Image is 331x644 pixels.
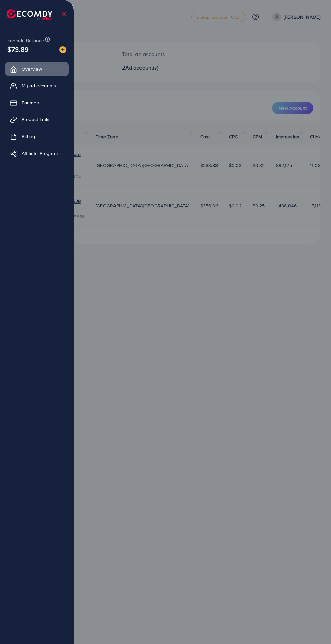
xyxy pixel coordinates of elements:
a: Payment [5,96,69,109]
span: Overview [22,65,42,72]
span: My ad accounts [22,82,56,89]
span: Payment [22,99,41,106]
span: Affiliate Program [22,150,58,157]
span: Ecomdy Balance [7,37,44,44]
span: Product Links [22,116,51,123]
a: Billing [5,130,69,143]
a: Product Links [5,113,69,126]
a: My ad accounts [5,79,69,92]
span: Billing [22,133,35,140]
a: Overview [5,62,69,76]
span: $73.89 [7,44,29,54]
a: Affiliate Program [5,146,69,160]
img: image [59,46,66,53]
img: logo [7,9,52,20]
